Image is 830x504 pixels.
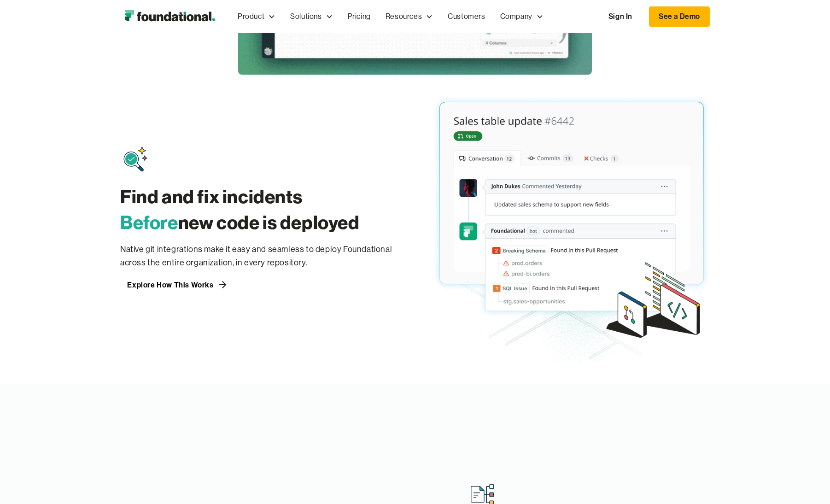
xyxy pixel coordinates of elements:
[120,211,178,234] span: Before
[500,11,532,23] div: Company
[440,1,492,32] a: Customers
[664,397,830,504] iframe: Chat Widget
[120,243,397,270] p: Native git integrations make it easy and seamless to deploy Foundational across the entire organi...
[340,1,378,32] a: Pricing
[120,184,397,235] h3: Find and fix incidents new code is deployed
[283,1,340,32] div: Solutions
[238,11,264,23] div: Product
[599,7,642,26] a: Sign In
[230,1,283,32] div: Product
[290,11,321,23] div: Solutions
[121,145,151,175] img: Find and Fix Icon
[127,281,213,288] div: Explore How This Works
[386,11,422,23] div: Resources
[120,7,219,26] img: Foundational Logo
[120,277,235,292] a: Explore How This Works
[649,6,710,27] a: See a Demo
[493,1,551,32] div: Company
[378,1,440,32] div: Resources
[120,7,219,26] a: home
